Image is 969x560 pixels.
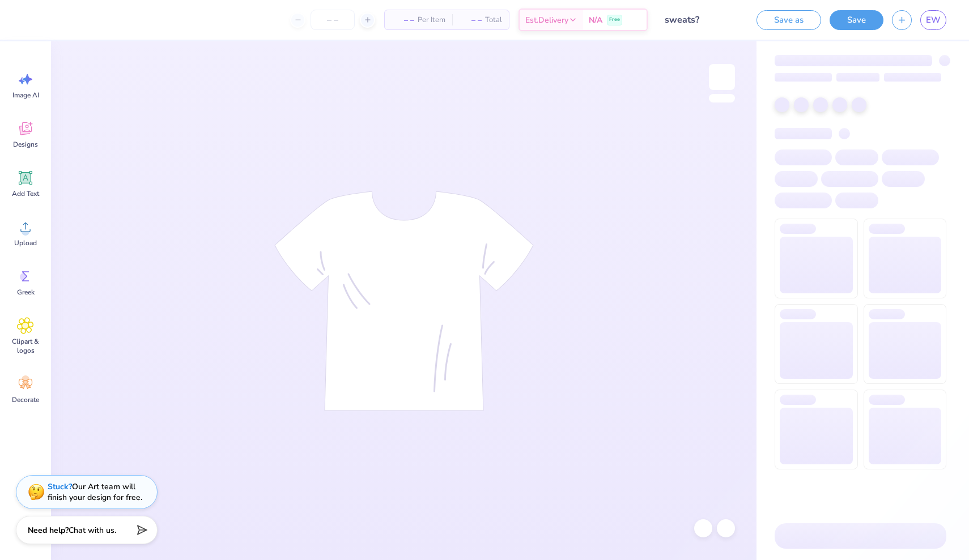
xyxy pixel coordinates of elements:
img: tee-skeleton.svg [274,191,534,411]
span: Chat with us. [69,525,116,536]
span: Per Item [418,14,445,26]
span: Greek [17,288,35,297]
button: Save [830,10,883,30]
strong: Need help? [28,525,69,536]
span: Free [609,16,620,24]
span: Clipart & logos [7,337,44,355]
span: Total [485,14,502,26]
span: Upload [14,238,37,247]
input: – – [311,10,355,30]
span: Designs [13,140,38,149]
strong: Stuck? [48,481,72,492]
a: EW [920,10,946,30]
span: Est. Delivery [525,14,568,26]
input: Untitled Design [656,8,739,31]
span: – – [459,14,482,26]
span: Image AI [12,91,39,100]
div: Our Art team will finish your design for free. [48,481,142,503]
span: – – [392,14,414,26]
span: N/A [589,14,602,26]
button: Save as [756,10,821,30]
span: Add Text [12,189,39,198]
span: Decorate [12,395,39,404]
span: EW [926,14,941,27]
